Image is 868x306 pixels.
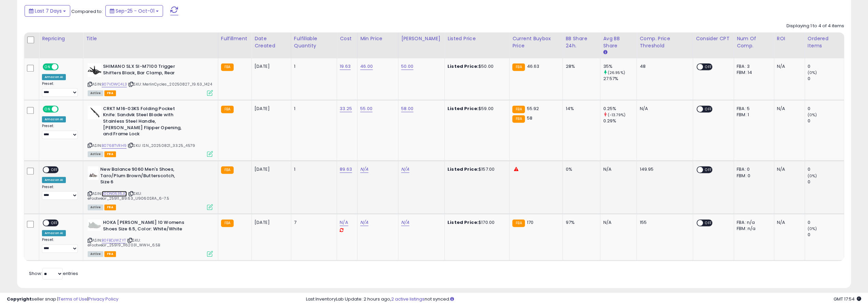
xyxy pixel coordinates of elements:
b: Listed Price: [447,166,479,172]
div: 0.25% [603,106,636,112]
div: Displaying 1 to 4 of 4 items [786,23,844,29]
a: B0DNG535JQ [102,191,127,197]
a: 58.00 [401,105,413,112]
span: All listings currently available for purchase on Amazon [88,151,103,157]
div: N/A [777,166,799,172]
div: 48 [639,63,688,70]
a: B0768TVRH9 [102,143,127,149]
img: 31ljKqki4cL._SL40_.jpg [88,106,101,119]
a: B0FBDJWZYT [102,238,126,243]
div: FBM: 1 [737,112,769,118]
div: N/A [777,106,799,112]
small: FBA [512,63,525,71]
div: 1 [294,106,332,112]
div: [PERSON_NAME] [401,35,442,42]
button: Sep-25 - Oct-01 [105,5,163,17]
div: $50.00 [447,63,504,70]
div: Avg BB Share [603,35,634,49]
div: 0 [808,179,844,185]
a: 19.63 [340,63,351,70]
small: FBA [221,63,234,71]
div: [DATE] [254,219,282,226]
div: 0 [808,232,844,238]
a: N/A [401,166,409,173]
span: FBA [104,90,116,96]
span: ON [43,64,52,70]
span: ON [43,106,52,112]
div: Current Buybox Price [512,35,560,49]
div: 0 [808,219,844,226]
button: Last 7 Days [25,5,70,17]
a: N/A [360,219,368,226]
img: 31qKoTo+ZAL._SL40_.jpg [88,166,99,180]
div: Preset: [42,238,78,253]
div: FBA: n/a [737,219,769,226]
a: N/A [340,219,348,226]
div: Num of Comp. [737,35,771,49]
span: 46.63 [527,63,539,70]
small: FBA [221,106,234,113]
b: Listed Price: [447,105,479,112]
img: 31th2zetMOL._SL40_.jpg [88,63,101,77]
a: 89.63 [340,166,352,173]
b: SHIMANO SLX Sl-M7100 Trigger Shifters Black, Bar Clamp, Rear [103,63,186,78]
div: $59.00 [447,106,504,112]
span: OFF [703,167,714,173]
div: 35% [603,63,636,70]
div: 27.57% [603,76,636,82]
div: FBA: 3 [737,63,769,70]
a: 50.00 [401,63,413,70]
span: FBA [104,251,116,257]
div: Preset: [42,185,78,200]
div: 0 [808,63,844,70]
a: N/A [360,166,368,173]
div: ASIN: [88,63,213,95]
div: Amazon AI [42,116,66,122]
small: FBA [221,166,234,174]
div: N/A [777,63,799,70]
a: 2 active listings [391,296,425,302]
div: N/A [603,219,631,226]
div: ROI [777,35,802,42]
b: Listed Price: [447,63,479,70]
div: 0 [808,76,844,82]
span: 58 [527,115,532,121]
div: $170.00 [447,219,504,226]
span: OFF [703,220,714,226]
div: ASIN: [88,166,213,209]
b: CRKT M16-03KS Folding Pocket Knife: Sandvik Steel Blade with Stainless Steel Handle, [PERSON_NAME... [103,106,186,139]
small: (-13.79%) [607,112,625,118]
div: N/A [777,219,799,226]
div: 149.95 [639,166,688,172]
small: (0%) [808,226,817,231]
div: 0% [565,166,595,172]
span: OFF [58,64,69,70]
span: FBA [104,151,116,157]
small: Avg BB Share. [603,49,607,56]
div: [DATE] [254,166,282,172]
div: Comp. Price Threshold [639,35,690,49]
small: (0%) [808,112,817,118]
span: OFF [49,220,60,226]
small: (26.95%) [607,70,625,75]
span: OFF [703,106,714,112]
small: FBA [512,219,525,227]
span: Show: entries [29,270,78,277]
div: FBM: n/a [737,226,769,232]
div: seller snap | | [7,296,118,303]
div: Fulfillable Quantity [294,35,334,49]
span: | SKU: MerlinCycles_20250827_19.63_1424 [128,81,212,87]
a: 55.00 [360,105,372,112]
span: 170 [527,219,533,226]
span: All listings currently available for purchase on Amazon [88,90,103,96]
a: 46.00 [360,63,373,70]
div: FBA: 0 [737,166,769,172]
div: Min Price [360,35,395,42]
div: Title [86,35,215,42]
span: | SKU: eFootwear_25919_1162031_WWH_6.5B [88,238,160,248]
span: 55.92 [527,105,539,112]
div: Repricing [42,35,80,42]
div: 1 [294,166,332,172]
span: OFF [49,167,60,173]
div: Fulfillment [221,35,249,42]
